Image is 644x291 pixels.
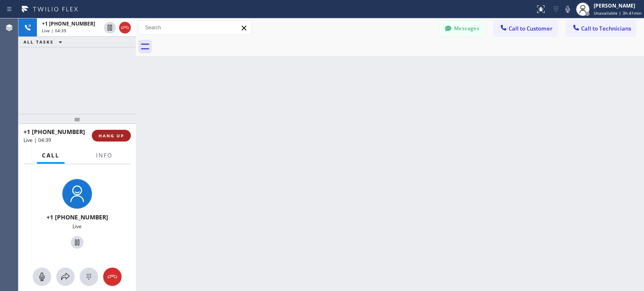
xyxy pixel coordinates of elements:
button: ALL TASKS [18,37,70,47]
button: Hang up [103,268,122,286]
span: HANG UP [99,133,124,139]
button: Call to Customer [494,21,558,36]
span: Live [73,223,82,230]
span: Live | 04:39 [42,28,66,33]
button: Messages [439,21,486,36]
span: ALL TASKS [23,39,54,45]
button: Open directory [56,268,75,286]
button: Mute [33,268,51,286]
button: Call to Technicians [566,21,636,36]
input: Search [139,21,251,34]
span: +1 [PHONE_NUMBER] [42,20,95,27]
span: Unavailable | 3h 41min [594,10,641,16]
span: Call to Technicians [581,25,631,32]
span: +1 [PHONE_NUMBER] [47,213,108,221]
button: Hang up [119,22,131,33]
span: Live | 04:39 [23,136,51,144]
button: Mute [562,3,574,15]
span: Info [96,152,112,159]
button: Call [37,147,65,164]
div: [PERSON_NAME] [594,2,641,9]
span: +1 [PHONE_NUMBER] [23,128,85,136]
button: Hold Customer [104,22,116,33]
button: Info [91,147,117,164]
span: Call to Customer [509,25,553,32]
span: Call [42,152,60,159]
button: Open dialpad [80,268,98,286]
button: Hold Customer [71,236,83,249]
button: HANG UP [92,130,131,142]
